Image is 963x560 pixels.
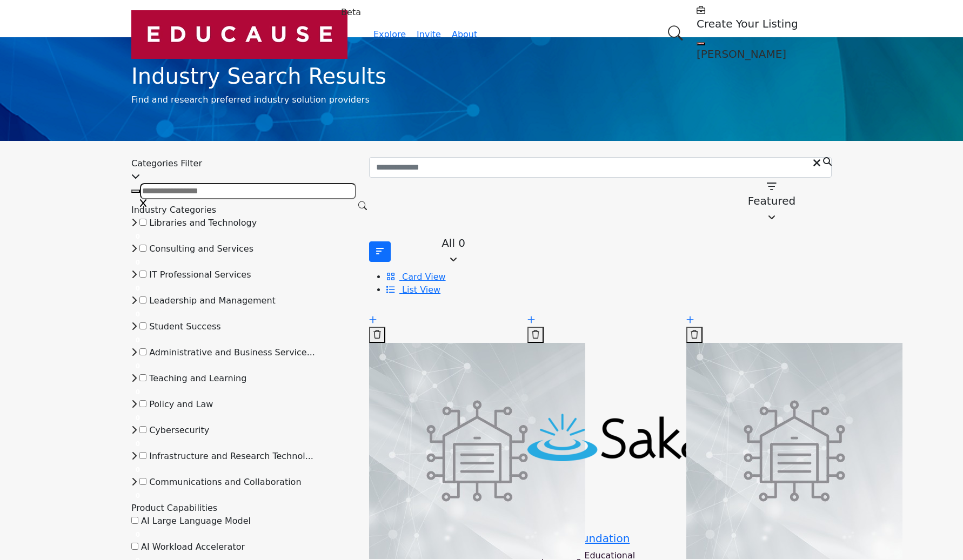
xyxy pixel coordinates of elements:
[386,271,832,284] li: Card View
[712,178,832,228] button: Featured
[369,446,585,456] a: Open Listing in new tab
[141,515,251,528] span: AI Large Language Model: Advanced AI models capable of understanding and generating human-like te...
[139,296,146,303] input: Select Leadership and Management checkbox
[402,285,440,295] span: List View
[139,245,146,252] input: Select Consulting and Services checkbox
[149,244,253,254] span: Consulting and Services: Professional guidance and support for implementing and optimizing educat...
[149,373,246,383] span: Teaching and Learning: Technologies and methodologies directly supporting the delivery of educati...
[149,425,209,435] span: Cybersecurity: Tools, practices, and services for protecting educational institutions' digital as...
[386,272,446,282] a: View Card
[417,29,441,39] a: Invite
[369,157,832,178] input: Search Keyword
[697,48,832,60] h5: [PERSON_NAME]
[149,269,251,280] span: IT Professional Services: Specialized technical support, maintenance, and development services fo...
[131,335,144,346] span: 0
[131,230,356,242] div: 0 Results For Libraries and Technology
[131,10,347,59] a: Beta
[131,528,356,541] div: 0 Results For AI Large Language Model
[139,426,146,433] input: Select Cybersecurity checkbox
[149,399,213,409] span: Policy and Law: Tools and frameworks for ensuring compliance with legal and regulatory requiremen...
[139,271,146,278] input: Select IT Professional Services checkbox
[686,315,694,325] a: Add To List
[386,284,832,296] li: List View
[719,194,825,207] p: Featured
[369,343,585,559] img: Carnegie Math Pathways
[527,315,535,325] a: Add To List
[131,309,144,320] span: 0
[527,432,717,442] a: Open Listing in new tab
[131,333,356,346] div: 0 Results For Student Success
[686,446,902,456] a: Open Listing in new tab
[131,281,356,294] div: 0 Results For IT Professional Services
[131,257,144,268] span: 0
[131,543,138,550] input: Select AI Workload Accelerator checkbox
[131,464,144,475] span: 0
[131,158,202,168] span: Categories Filter
[141,541,245,554] span: AI Workload Accelerator: Hardware or software solutions optimizing AI computations in educational...
[131,490,144,501] span: 0
[139,219,146,226] input: Select Libraries and Technology checkbox
[131,489,356,502] div: 0 Results For Communications and Collaboration
[139,400,146,407] input: Select Policy and Law checkbox
[452,29,477,39] a: About
[139,322,146,329] input: Select Student Success checkbox
[386,285,440,295] a: View List
[697,17,832,30] h5: Create Your Listing
[149,218,257,228] span: Libraries and Technology: Systems and resources for managing and accessing educational materials ...
[131,385,356,398] div: 0 Results For Teaching and Learning
[131,437,356,450] div: 0 Results For Cybersecurity
[149,451,313,461] span: Infrastructure and Research Technologies: Foundational technologies and advanced tools supporting...
[139,374,146,381] input: Select Teaching and Learning checkbox
[131,359,356,372] div: 0 Results For Administrative and Business Services
[131,231,144,242] span: 0
[657,19,690,48] a: Search
[131,93,832,106] p: Find and research preferred industry solution providers
[131,413,144,423] span: 0
[400,237,506,249] p: All 0
[149,295,276,306] span: Leadership and Management: Tools and strategies for effective governance, decision-making, and or...
[149,477,301,487] span: Communications and Collaboration: Tools and platforms facilitating information exchange and teamw...
[402,272,445,282] span: Card View
[373,29,406,39] a: Explore
[369,315,377,325] a: Add To List
[393,233,513,271] button: All 0
[131,387,144,397] span: 0
[686,343,902,559] img: SIS Global
[131,255,356,268] div: 0 Results For Consulting and Services
[131,10,347,59] img: Site Logo
[131,517,138,524] input: Select AI Large Language Model checkbox
[131,503,217,513] span: Product Capabilities
[140,183,356,199] input: Search Category
[131,463,356,476] div: 0 Results For Infrastructure and Research Technologies
[341,7,361,17] h6: Beta
[139,348,146,355] input: Select Administrative and Business Services checkbox
[131,361,144,372] span: 0
[131,438,144,449] span: 0
[139,452,146,459] input: Select Infrastructure and Research Technologies checkbox
[369,241,391,262] button: Filter categories
[131,307,356,320] div: 0 Results For Leadership and Management
[131,283,144,294] span: 0
[131,63,832,89] h1: Industry Search Results
[131,529,144,540] span: 0
[149,347,315,357] span: Administrative and Business Services: Software and systems for managing institutional operations,...
[527,343,717,532] img: Apereo Foundation
[697,42,705,45] button: Show hide supplier dropdown
[131,205,216,215] span: Industry Categories
[149,321,220,332] span: Student Success: Platforms and services designed to support, track, and enhance student achieveme...
[139,478,146,485] input: Select Communications and Collaboration checkbox
[697,4,832,30] div: Create Your Listing
[131,411,356,424] div: 0 Results For Policy and Law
